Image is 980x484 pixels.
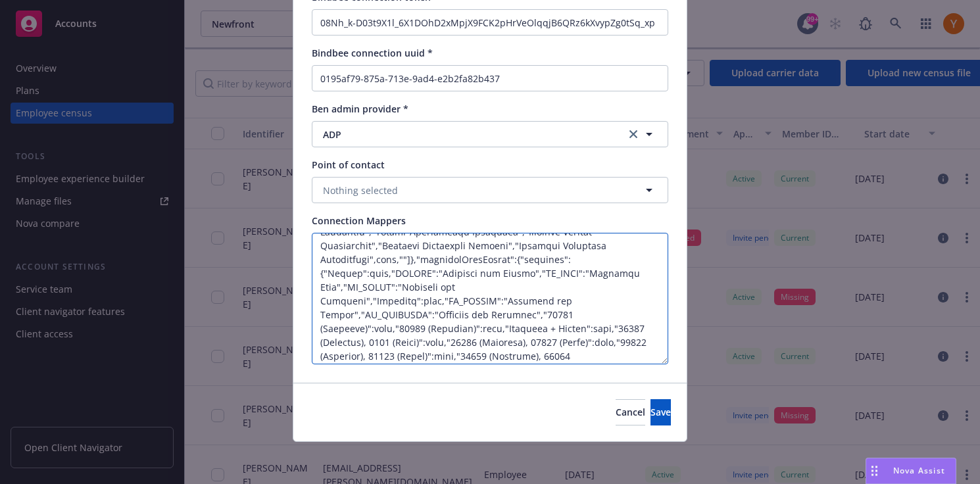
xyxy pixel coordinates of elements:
button: ADPclear selection [312,121,668,147]
span: Cancel [616,406,645,418]
button: Save [650,399,671,425]
span: Ben admin provider * [312,103,408,115]
span: Point of contact [312,158,385,171]
div: Drag to move [866,458,883,483]
span: Connection Mappers [312,214,406,227]
input: Enter connection token [312,10,668,35]
span: Nova Assist [893,465,945,476]
a: clear selection [625,126,641,142]
button: Nothing selected [312,177,668,203]
span: ADP [323,128,610,141]
span: Nothing selected [323,183,398,197]
input: Enter connection uuid [312,66,668,91]
span: Save [650,406,671,418]
button: Cancel [616,399,645,425]
textarea: Enter connection mapping JSON schema [312,233,668,364]
button: Nova Assist [866,458,956,484]
span: Bindbee connection uuid * [312,47,433,59]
